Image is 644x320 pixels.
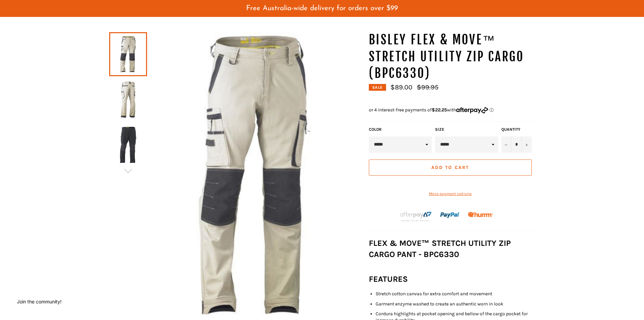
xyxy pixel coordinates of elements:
label: Quantity [501,127,532,132]
h3: FLEX & MOVE™ STRETCH UTILITY ZIP CARGO PANT - BPC6330 [369,238,535,260]
button: Increase item quantity by one [522,136,532,153]
img: BISLEY FLEX & MOVE™ Stretch Utility Zip Cargo (BPC6330) - Workin' Gear [113,81,144,118]
span: Free Australia-wide delivery for orders over $99 [246,5,398,12]
img: BISLEY FLEX & MOVE™ Stretch Utility Zip Cargo (BPC6330) - Workin' Gear [147,31,362,319]
h1: BISLEY FLEX & MOVE™ Stretch Utility Zip Cargo (BPC6330) [369,31,535,82]
h3: FEATURES [369,274,535,285]
a: More payment options [369,191,532,197]
img: Afterpay-Logo-on-dark-bg_large.png [399,211,432,222]
div: Sale [369,84,386,91]
img: paypal.png [440,205,460,225]
label: Size [435,127,498,132]
img: BISLEY FLEX & MOVE™ Stretch Utility Zip Cargo (BPC6330) - Workin' Gear [113,126,144,164]
button: Join the community! [17,299,62,304]
img: Humm_core_logo_RGB-01_300x60px_small_195d8312-4386-4de7-b182-0ef9b6303a37.png [468,212,493,217]
button: Reduce item quantity by one [501,136,511,153]
label: Color [369,127,432,132]
span: $89.00 [390,83,412,91]
button: Add to Cart [369,159,532,176]
s: $99.95 [417,83,438,91]
span: Add to Cart [431,165,469,170]
li: Stretch cotton canvas for extra comfort and movement [376,291,535,297]
li: Garment enzyme washed to create an authentic worn in look [376,301,535,307]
